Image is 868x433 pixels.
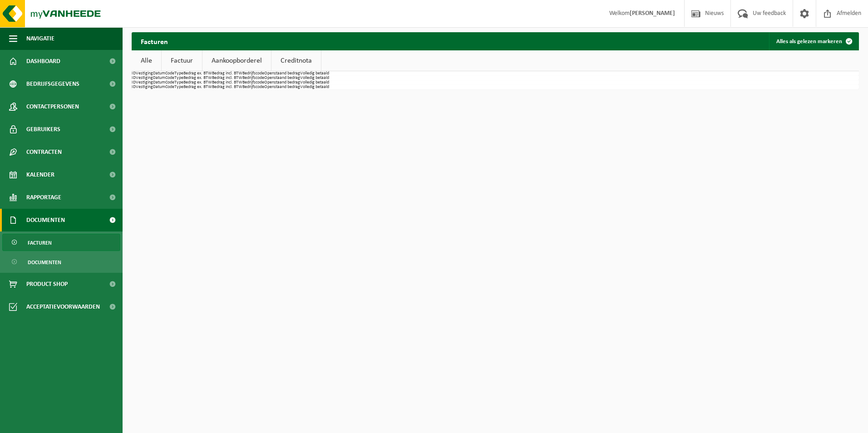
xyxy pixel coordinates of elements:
[136,85,153,89] th: Vestiging
[212,71,242,76] th: Bedrag incl. BTW
[212,85,242,89] th: Bedrag incl. BTW
[212,80,242,85] th: Bedrag incl. BTW
[26,95,79,118] span: Contactpersonen
[162,50,202,71] a: Factuur
[132,85,136,89] th: ID
[300,76,329,80] th: Volledig betaald
[183,80,212,85] th: Bedrag ex. BTW
[26,118,60,141] span: Gebruikers
[183,76,212,80] th: Bedrag ex. BTW
[26,141,62,163] span: Contracten
[136,80,153,85] th: Vestiging
[26,273,68,295] span: Product Shop
[630,10,675,17] strong: [PERSON_NAME]
[153,80,165,85] th: Datum
[300,71,329,76] th: Volledig betaald
[264,85,300,89] th: Openstaand bedrag
[242,85,264,89] th: Bedrijfscode
[165,85,174,89] th: Code
[174,80,183,85] th: Type
[174,71,183,76] th: Type
[264,76,300,80] th: Openstaand bedrag
[174,85,183,89] th: Type
[132,76,136,80] th: ID
[264,71,300,76] th: Openstaand bedrag
[136,71,153,76] th: Vestiging
[165,76,174,80] th: Code
[769,32,858,50] button: Alles als gelezen markeren
[26,73,79,95] span: Bedrijfsgegevens
[28,234,52,251] span: Facturen
[2,234,120,251] a: Facturen
[174,76,183,80] th: Type
[26,50,60,73] span: Dashboard
[132,71,136,76] th: ID
[132,80,136,85] th: ID
[242,80,264,85] th: Bedrijfscode
[153,71,165,76] th: Datum
[26,163,54,186] span: Kalender
[202,50,271,71] a: Aankoopborderel
[2,253,120,271] a: Documenten
[132,50,161,71] a: Alle
[264,80,300,85] th: Openstaand bedrag
[183,71,212,76] th: Bedrag ex. BTW
[26,27,54,50] span: Navigatie
[26,295,100,318] span: Acceptatievoorwaarden
[183,85,212,89] th: Bedrag ex. BTW
[153,76,165,80] th: Datum
[300,85,329,89] th: Volledig betaald
[136,76,153,80] th: Vestiging
[242,71,264,76] th: Bedrijfscode
[28,254,61,271] span: Documenten
[242,76,264,80] th: Bedrijfscode
[26,209,65,231] span: Documenten
[271,50,321,71] a: Creditnota
[165,71,174,76] th: Code
[212,76,242,80] th: Bedrag incl. BTW
[26,186,61,209] span: Rapportage
[132,32,177,50] h2: Facturen
[153,85,165,89] th: Datum
[165,80,174,85] th: Code
[300,80,329,85] th: Volledig betaald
